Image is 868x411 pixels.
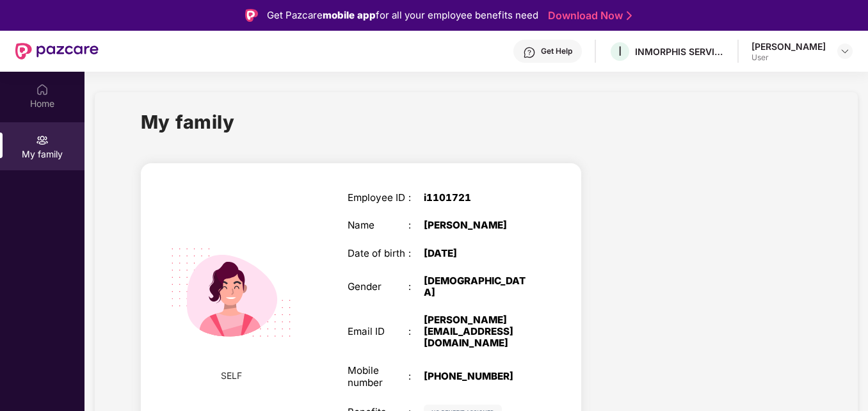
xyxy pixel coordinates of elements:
[245,9,258,22] img: Logo
[424,314,530,349] div: [PERSON_NAME][EMAIL_ADDRESS][DOMAIN_NAME]
[424,248,530,259] div: [DATE]
[348,192,408,204] div: Employee ID
[323,9,376,21] strong: mobile app
[408,192,424,204] div: :
[523,46,536,59] img: svg+xml;base64,PHN2ZyBpZD0iSGVscC0zMngzMiIgeG1sbnM9Imh0dHA6Ly93d3cudzMub3JnLzIwMDAvc3ZnIiB3aWR0aD...
[408,371,424,382] div: :
[348,281,408,293] div: Gender
[348,326,408,337] div: Email ID
[424,371,530,382] div: [PHONE_NUMBER]
[348,220,408,231] div: Name
[36,83,49,96] img: svg+xml;base64,PHN2ZyBpZD0iSG9tZSIgeG1sbnM9Imh0dHA6Ly93d3cudzMub3JnLzIwMDAvc3ZnIiB3aWR0aD0iMjAiIG...
[348,365,408,388] div: Mobile number
[267,8,538,23] div: Get Pazcare for all your employee benefits need
[408,326,424,337] div: :
[408,248,424,259] div: :
[424,192,530,204] div: i1101721
[424,275,530,298] div: [DEMOGRAPHIC_DATA]
[541,46,572,56] div: Get Help
[618,44,622,59] span: I
[840,46,850,56] img: svg+xml;base64,PHN2ZyBpZD0iRHJvcGRvd24tMzJ4MzIiIHhtbG5zPSJodHRwOi8vd3d3LnczLm9yZy8yMDAwL3N2ZyIgd2...
[408,220,424,231] div: :
[36,134,49,147] img: svg+xml;base64,PHN2ZyB3aWR0aD0iMjAiIGhlaWdodD0iMjAiIHZpZXdCb3g9IjAgMCAyMCAyMCIgZmlsbD0ibm9uZSIgeG...
[751,40,826,52] div: [PERSON_NAME]
[408,281,424,293] div: :
[627,9,632,22] img: Stroke
[221,369,242,383] span: SELF
[635,45,725,58] div: INMORPHIS SERVICES PRIVATE LIMITED
[141,108,235,136] h1: My family
[751,52,826,63] div: User
[548,9,628,22] a: Download Now
[424,220,530,231] div: [PERSON_NAME]
[348,248,408,259] div: Date of birth
[15,43,99,60] img: New Pazcare Logo
[155,216,307,369] img: svg+xml;base64,PHN2ZyB4bWxucz0iaHR0cDovL3d3dy53My5vcmcvMjAwMC9zdmciIHdpZHRoPSIyMjQiIGhlaWdodD0iMT...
